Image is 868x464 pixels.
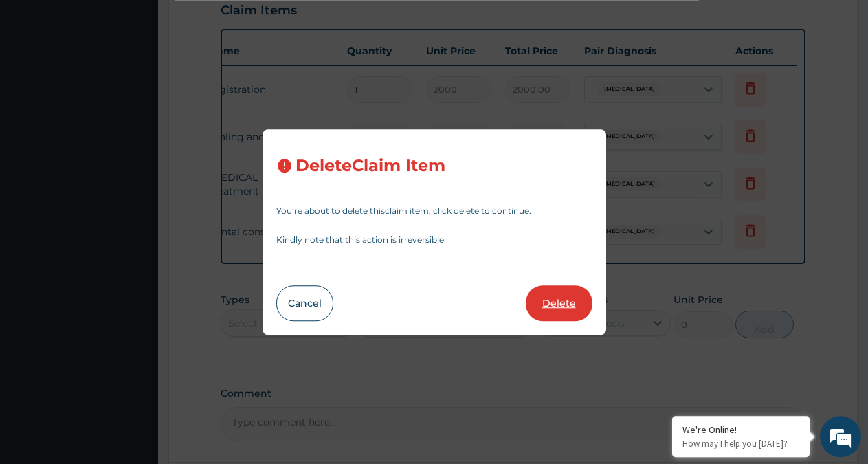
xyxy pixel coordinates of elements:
[682,423,799,436] div: We're Online!
[225,7,258,40] div: Minimize live chat window
[296,157,445,175] h3: Delete Claim Item
[7,314,262,362] textarea: Type your message and hit 'Enter'
[276,285,333,321] button: Cancel
[276,236,592,244] p: Kindly note that this action is irreversible
[526,285,592,321] button: Delete
[80,142,190,281] span: We're online!
[276,207,592,215] p: You’re about to delete this claim item , click delete to continue.
[682,438,799,450] p: How may I help you today?
[25,69,56,103] img: d_794563401_company_1708531726252_794563401
[71,77,231,95] div: Chat with us now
